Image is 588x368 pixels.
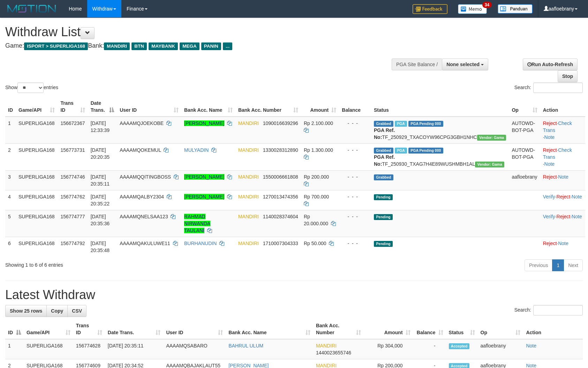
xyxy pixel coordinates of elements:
[91,194,110,206] span: [DATE] 20:35:22
[540,117,585,144] td: · ·
[10,308,42,314] span: Show 25 rows
[16,170,58,190] td: SUPERLIGA168
[16,143,58,170] td: SUPERLIGA168
[184,174,224,180] a: [PERSON_NAME]
[543,241,557,246] a: Reject
[374,214,393,220] span: Pending
[184,194,224,199] a: [PERSON_NAME]
[104,42,130,50] span: MANDIRI
[446,62,480,67] span: None selected
[509,97,540,117] th: Op: activate to sort column ascending
[514,83,583,93] label: Search:
[73,319,105,339] th: Trans ID: activate to sort column ascending
[16,190,58,210] td: SUPERLIGA168
[184,147,209,153] a: MULYADIN
[564,259,583,271] a: Next
[263,214,298,219] span: Copy 1140028374604 to clipboard
[304,147,333,153] span: Rp 1.300.000
[540,170,585,190] td: ·
[371,97,509,117] th: Status
[5,97,16,117] th: ID
[408,121,443,127] span: PGA Pending
[72,308,82,314] span: CSV
[105,339,164,359] td: [DATE] 20:35:11
[120,147,161,153] span: AAAAMQOKEMUL
[449,343,470,349] span: Accepted
[24,42,88,50] span: ISPORT > SUPERLIGA168
[442,58,488,70] button: None selected
[557,194,571,199] a: Reject
[509,170,540,190] td: aafloebrany
[413,339,446,359] td: -
[552,259,564,271] a: 1
[105,319,164,339] th: Date Trans.: activate to sort column ascending
[540,97,585,117] th: Action
[60,147,85,153] span: 156773731
[184,120,224,126] a: [PERSON_NAME]
[458,4,487,14] img: Button%20Memo.svg
[24,339,73,359] td: SUPERLIGA168
[238,120,259,126] span: MANDIRI
[374,174,393,180] span: Grabbed
[342,193,368,200] div: - - -
[5,83,58,93] label: Show entries
[544,134,555,140] a: Note
[238,241,259,246] span: MANDIRI
[509,117,540,144] td: AUTOWD-BOT-PGA
[238,174,259,180] span: MANDIRI
[342,213,368,220] div: - - -
[572,214,582,219] a: Note
[263,194,298,199] span: Copy 1270013474356 to clipboard
[526,343,536,349] a: Note
[238,194,259,199] span: MANDIRI
[238,214,259,219] span: MANDIRI
[60,174,85,180] span: 156774746
[523,58,578,70] a: Run Auto-Refresh
[413,319,446,339] th: Balance: activate to sort column ascending
[226,319,313,339] th: Bank Acc. Name: activate to sort column ascending
[5,117,16,144] td: 1
[543,194,555,199] a: Verify
[131,42,147,50] span: BTN
[238,147,259,153] span: MANDIRI
[223,42,232,50] span: ...
[525,259,552,271] a: Previous
[374,194,393,200] span: Pending
[374,148,393,154] span: Grabbed
[235,97,301,117] th: Bank Acc. Number: activate to sort column ascending
[5,170,16,190] td: 3
[5,42,385,49] h4: Game: Bank:
[304,120,333,126] span: Rp 2.100.000
[16,237,58,257] td: SUPERLIGA168
[88,97,117,117] th: Date Trans.: activate to sort column descending
[408,148,443,154] span: PGA Pending
[67,305,86,317] a: CSV
[374,121,393,127] span: Grabbed
[24,319,73,339] th: Game/API: activate to sort column ascending
[557,214,571,219] a: Reject
[533,305,583,315] input: Search:
[304,214,328,226] span: Rp 20.000.000
[91,120,110,133] span: [DATE] 12:33:39
[117,97,181,117] th: User ID: activate to sort column ascending
[5,339,24,359] td: 1
[543,214,555,219] a: Verify
[543,147,557,153] a: Reject
[60,120,85,126] span: 156672367
[540,143,585,170] td: · ·
[543,147,572,160] a: Check Trans
[371,117,509,144] td: TF_250929_TXACOYW96CPG3GBH1NHC
[304,241,326,246] span: Rp 50.000
[475,162,504,167] span: Vendor URL: https://trx31.1velocity.biz
[91,147,110,160] span: [DATE] 20:20:35
[5,190,16,210] td: 4
[413,4,447,14] img: Feedback.jpg
[58,97,88,117] th: Trans ID: activate to sort column ascending
[374,241,393,247] span: Pending
[342,147,368,154] div: - - -
[482,2,492,8] span: 34
[16,210,58,237] td: SUPERLIGA168
[374,154,395,167] b: PGA Ref. No:
[5,288,583,302] h1: Latest Withdraw
[477,135,506,141] span: Vendor URL: https://trx31.1velocity.biz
